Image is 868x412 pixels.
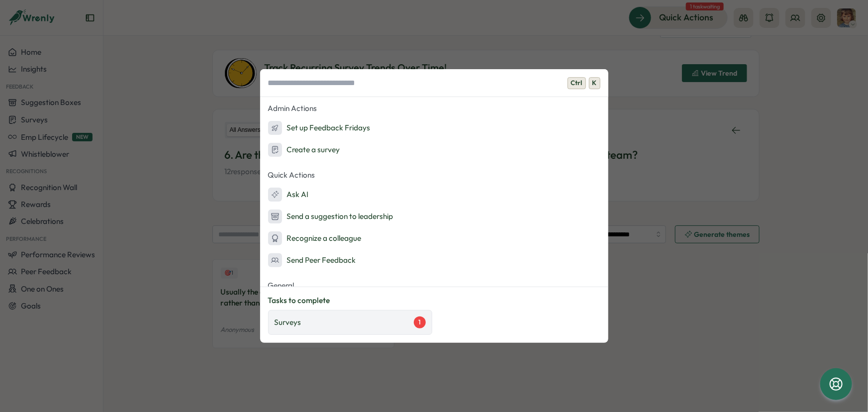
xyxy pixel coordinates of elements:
button: Send a suggestion to leadership [260,206,608,226]
button: Ask AI [260,185,608,205]
div: Set up Feedback Fridays [268,121,371,135]
p: General [260,278,608,293]
button: Send Peer Feedback [260,250,608,270]
div: Create a survey [268,143,340,157]
span: K [589,77,600,89]
div: Send Peer Feedback [268,253,356,267]
p: Tasks to complete [268,295,600,306]
div: Send a suggestion to leadership [268,209,393,223]
div: Recognize a colleague [268,231,362,245]
p: Surveys [275,317,301,328]
button: Set up Feedback Fridays [260,118,608,138]
button: Recognize a colleague [260,228,608,248]
span: Ctrl [568,77,586,89]
p: Quick Actions [260,168,608,183]
p: Admin Actions [260,101,608,116]
div: Ask AI [268,188,309,202]
div: 1 [414,316,426,328]
button: Create a survey [260,140,608,160]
